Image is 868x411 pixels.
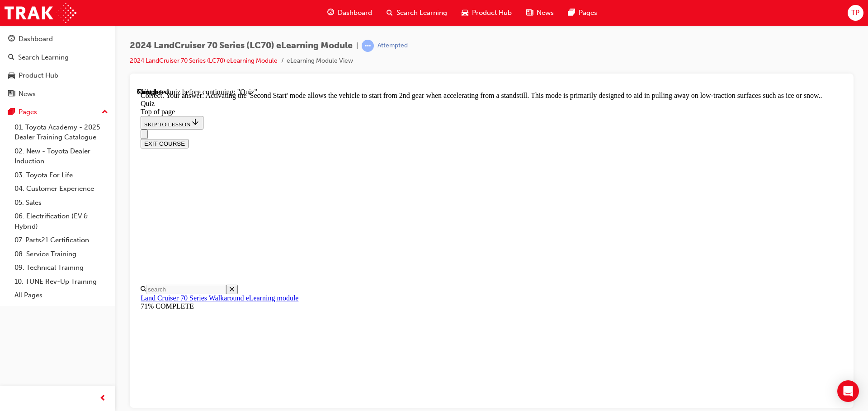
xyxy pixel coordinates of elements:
[4,86,112,102] a: News
[4,42,11,51] button: Close navigation menu
[130,57,278,65] a: 2024 LandCruiser 70 Series (LC70) eLearning Module
[579,8,597,18] span: Pages
[8,35,15,43] span: guage-icon
[379,4,454,22] a: search-iconSearch Learning
[4,67,112,84] a: Product Hub
[4,51,52,60] button: EXIT COURSE
[11,144,112,168] a: 02. New - Toyota Dealer Induction
[7,33,63,40] span: SKIP TO LESSON
[9,197,89,206] input: Search
[11,288,112,302] a: All Pages
[4,29,112,104] button: DashboardSearch LearningProduct HubNews
[11,209,112,233] a: 06. Electrification (EV & Hybrid)
[19,107,37,117] div: Pages
[377,42,408,50] div: Attempted
[327,7,334,18] span: guage-icon
[472,8,512,18] span: Product Hub
[11,182,112,196] a: 04. Customer Experience
[526,7,533,18] span: news-icon
[848,5,863,21] button: TP
[4,104,112,120] button: Pages
[287,56,353,66] li: eLearning Module View
[519,4,561,22] a: news-iconNews
[4,49,112,66] a: Search Learning
[387,7,393,18] span: search-icon
[851,8,859,18] span: TP
[102,106,108,118] span: up-icon
[19,70,58,81] div: Product Hub
[4,20,706,28] div: Top of page
[396,8,447,18] span: Search Learning
[5,3,76,23] img: Trak
[462,7,468,18] span: car-icon
[356,41,358,51] span: |
[4,214,706,222] div: 71% COMPLETE
[18,52,69,63] div: Search Learning
[11,120,112,144] a: 01. Toyota Academy - 2025 Dealer Training Catalogue
[99,393,106,404] span: prev-icon
[11,196,112,210] a: 05. Sales
[89,197,101,206] button: Close search menu
[338,8,372,18] span: Dashboard
[11,168,112,182] a: 03. Toyota For Life
[561,4,604,22] a: pages-iconPages
[4,28,66,42] button: SKIP TO LESSON
[11,247,112,261] a: 08. Service Training
[11,261,112,275] a: 09. Technical Training
[19,34,53,44] div: Dashboard
[4,206,161,214] a: Land Cruiser 70 Series Walkaround eLearning module
[4,12,706,20] div: Quiz
[837,380,859,402] div: Open Intercom Messenger
[130,41,353,51] span: 2024 LandCruiser 70 Series (LC70) eLearning Module
[320,4,379,22] a: guage-iconDashboard
[4,31,112,47] a: Dashboard
[11,275,112,289] a: 10. TUNE Rev-Up Training
[8,54,14,62] span: search-icon
[568,7,575,18] span: pages-icon
[8,108,15,116] span: pages-icon
[454,4,519,22] a: car-iconProduct Hub
[19,89,36,99] div: News
[537,8,554,18] span: News
[11,233,112,247] a: 07. Parts21 Certification
[8,72,15,80] span: car-icon
[4,4,706,12] div: Correct. Your answer: Activating the 'Second Start' mode allows the vehicle to start from 2nd gea...
[362,40,374,52] span: learningRecordVerb_ATTEMPT-icon
[8,90,15,98] span: news-icon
